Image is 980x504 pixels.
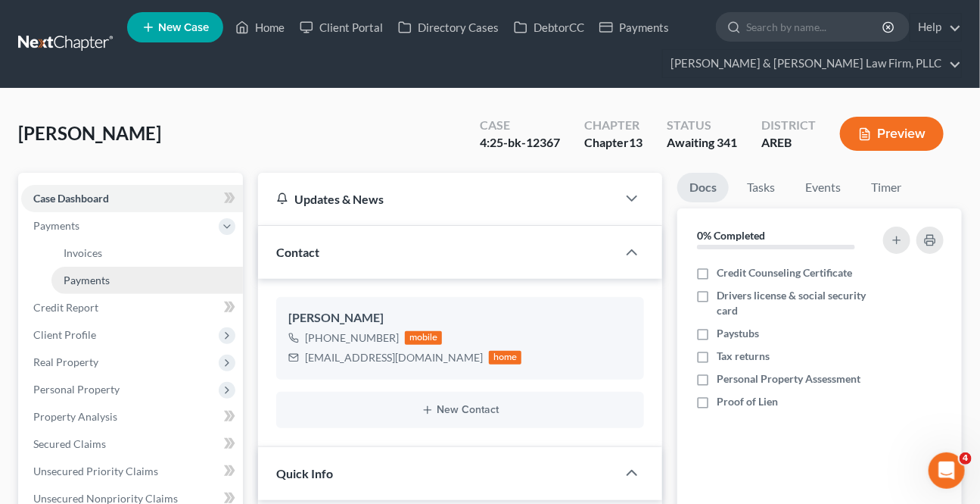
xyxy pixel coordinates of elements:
[717,349,770,364] span: Tax returns
[910,14,961,41] a: Help
[629,135,642,149] span: 13
[276,245,319,259] span: Contact
[33,465,158,477] span: Unsecured Priority Claims
[51,239,243,267] a: Invoices
[480,117,560,134] div: Case
[276,466,333,481] span: Quick Info
[51,267,243,294] a: Payments
[33,328,96,341] span: Client Profile
[18,122,161,144] span: [PERSON_NAME]
[717,288,878,318] span: Drivers license & social security card
[717,394,778,409] span: Proof of Lien
[584,134,642,152] div: Chapter
[960,452,972,465] span: 4
[21,185,243,212] a: Case Dashboard
[677,173,729,202] a: Docs
[489,351,522,365] div: home
[592,14,677,41] a: Payments
[667,134,737,152] div: Awaiting 341
[717,265,852,280] span: Credit Counseling Certificate
[390,14,506,41] a: Directory Cases
[840,117,944,151] button: Preview
[793,173,853,202] a: Events
[288,404,632,416] button: New Contact
[21,458,243,485] a: Unsecured Priority Claims
[480,134,560,152] div: 4:25-bk-12367
[33,355,98,368] span: Real Property
[33,410,117,423] span: Property Analysis
[584,117,642,134] div: Chapter
[21,403,243,430] a: Property Analysis
[305,330,399,346] div: [PHONE_NUMBER]
[158,22,209,33] span: New Case
[228,14,292,41] a: Home
[667,117,737,134] div: Status
[21,294,243,321] a: Credit Report
[33,437,106,450] span: Secured Claims
[761,134,816,152] div: AREB
[717,371,860,387] span: Personal Property Assessment
[21,430,243,458] a: Secured Claims
[506,14,592,41] a: DebtorCC
[746,13,885,41] input: Search by name...
[288,309,632,327] div: [PERSON_NAME]
[64,246,102,259] span: Invoices
[33,219,79,232] span: Payments
[64,274,110,286] span: Payments
[305,350,483,365] div: [EMAIL_ADDRESS][DOMAIN_NAME]
[33,192,109,205] span: Case Dashboard
[276,191,599,207] div: Updates & News
[405,331,443,345] div: mobile
[292,14,390,41] a: Client Portal
[33,301,98,314] span: Credit Report
[859,173,913,202] a: Timer
[33,383,120,396] span: Personal Property
[663,50,961,77] a: [PERSON_NAME] & [PERSON_NAME] Law Firm, PLLC
[929,452,965,489] iframe: Intercom live chat
[735,173,787,202] a: Tasks
[717,326,759,341] span: Paystubs
[697,229,765,242] strong: 0% Completed
[761,117,816,134] div: District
